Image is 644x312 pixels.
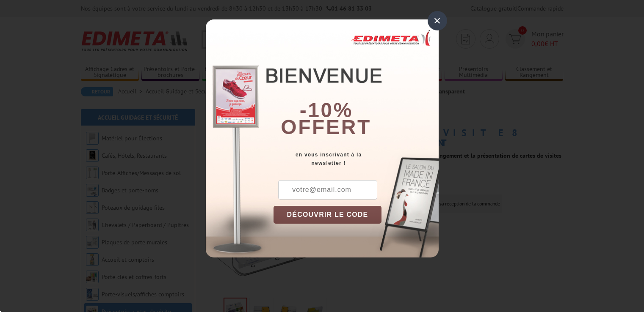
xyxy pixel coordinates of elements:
font: offert [281,116,371,138]
button: DÉCOUVRIR LE CODE [274,206,382,224]
input: votre@email.com [278,180,377,200]
div: × [428,11,447,30]
div: en vous inscrivant à la newsletter ! [274,151,439,167]
b: -10% [300,99,353,121]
